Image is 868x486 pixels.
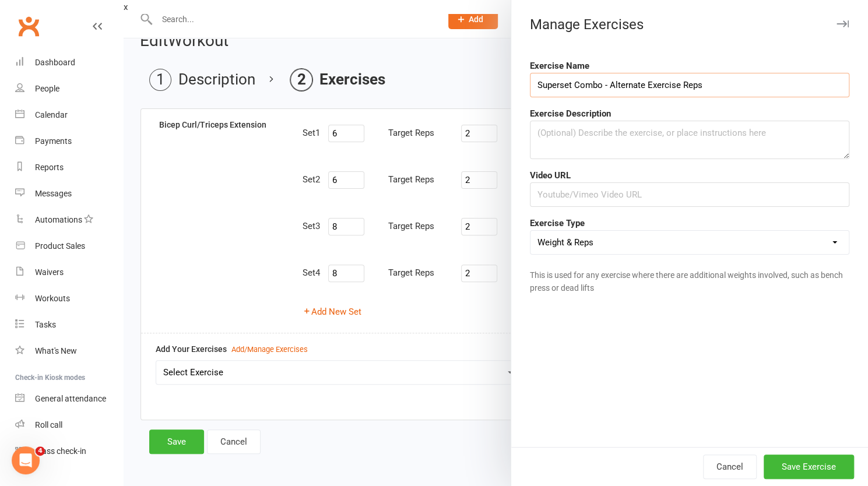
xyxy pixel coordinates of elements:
input: Youtube/Vimeo Video URL [530,182,849,207]
iframe: Intercom live chat [12,446,40,474]
p: This is used for any exercise where there are additional weights involved, such as bench press or... [530,269,849,295]
a: People [15,76,123,102]
div: Calendar [35,110,68,119]
button: Cancel [703,455,757,479]
a: General attendance kiosk mode [15,386,123,412]
a: Reports [15,154,123,181]
a: What's New [15,338,123,364]
div: Manage Exercises [511,16,868,33]
strong: Exercise Name [530,61,589,71]
span: 4 [36,446,45,456]
a: Roll call [15,412,123,438]
strong: Video URL [530,170,571,181]
div: Messages [35,189,72,198]
a: Dashboard [15,50,123,76]
a: Waivers [15,259,123,286]
a: Automations [15,207,123,233]
div: Dashboard [35,58,75,67]
div: Payments [35,136,72,146]
a: Calendar [15,102,123,128]
a: Messages [15,181,123,207]
button: Save Exercise [764,455,854,479]
div: Automations [35,215,82,224]
div: Waivers [35,267,64,277]
div: What's New [35,346,77,355]
strong: Exercise Description [530,108,611,119]
div: Workouts [35,294,70,303]
input: Exercise name [530,73,849,97]
a: Class kiosk mode [15,438,123,464]
div: People [35,84,59,93]
div: Product Sales [35,241,85,251]
div: Reports [35,163,64,172]
div: General attendance [35,394,106,403]
div: Class check-in [35,446,86,456]
a: Payments [15,128,123,154]
strong: Exercise Type [530,218,585,228]
div: Roll call [35,420,62,429]
div: Tasks [35,320,56,329]
a: Product Sales [15,233,123,259]
a: Tasks [15,312,123,338]
react-component: x [124,2,128,12]
a: Workouts [15,286,123,312]
a: Clubworx [14,12,43,41]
